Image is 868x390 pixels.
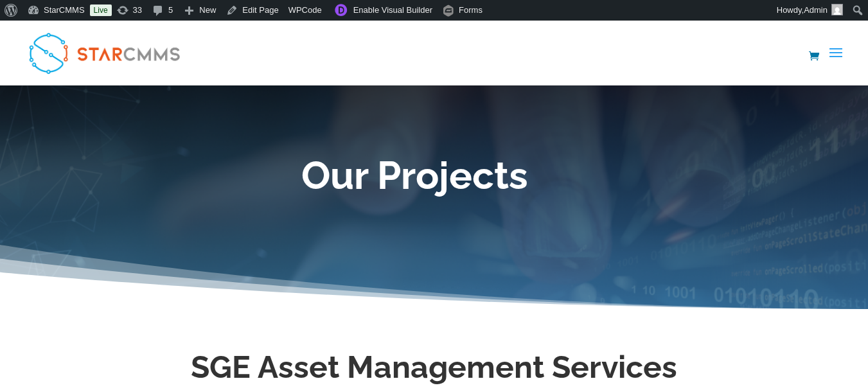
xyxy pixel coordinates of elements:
[804,5,828,15] span: Admin
[90,4,112,16] a: Live
[49,156,781,201] h1: Our Projects
[831,4,843,15] img: Image
[22,26,187,80] img: StarCMMS
[804,328,868,390] iframe: Chat Widget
